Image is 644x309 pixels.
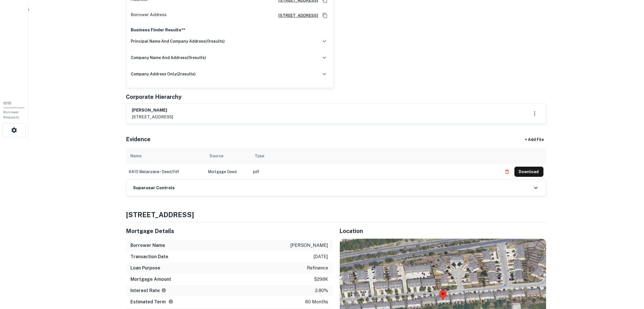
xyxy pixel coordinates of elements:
div: + Add File [515,134,554,145]
p: refinance [307,265,328,271]
h6: principal name and company address ( 0 results) [131,38,225,44]
h5: Evidence [126,135,151,143]
div: Name [131,153,142,159]
th: Source [205,148,250,164]
h6: Mortgage Amount [131,276,171,283]
button: Delete file [502,167,512,176]
p: 2.80% [315,287,328,294]
th: Name [126,148,205,164]
th: Type [250,148,499,164]
td: 6410 melanzane - deed.pdf [126,164,205,180]
div: Type [255,153,265,159]
h5: Corporate Hierarchy [126,93,182,101]
p: Borrower Address [131,11,167,20]
div: scrollable content [126,148,546,180]
svg: Term is based on a standard schedule for this type of loan. [168,299,173,304]
h6: Borrower Name [131,242,165,249]
h6: Superuser Controls [133,185,175,191]
td: Mortgage Deed [205,164,250,180]
a: [STREET_ADDRESS] [274,12,318,19]
div: Source [210,153,224,159]
h6: Loan Purpose [131,265,161,271]
p: 60 months [305,299,328,305]
span: Borrower Requests [3,110,19,119]
p: $298k [314,276,328,283]
h6: Estimated Term [131,299,173,305]
iframe: Chat Widget [616,264,644,291]
h6: Transaction Date [131,253,169,260]
p: [PERSON_NAME] [291,242,328,249]
span: 0 / 10 [3,101,11,105]
p: [DATE] [314,253,328,260]
td: pdf [250,164,499,180]
p: [STREET_ADDRESS] [132,114,173,120]
h6: company address only ( 2 results) [131,71,196,77]
button: Download [514,167,543,177]
h4: [STREET_ADDRESS] [126,210,546,220]
h6: [PERSON_NAME] [132,107,173,114]
h6: Interest Rate [131,287,166,294]
h5: Location [340,227,546,235]
button: Copy Address [321,11,329,20]
svg: The interest rates displayed on the website are for informational purposes only and may be report... [161,288,166,293]
h6: company name and address ( 0 results) [131,55,206,61]
h5: Mortgage Details [126,227,333,235]
p: Business Finder Results** [131,27,329,33]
